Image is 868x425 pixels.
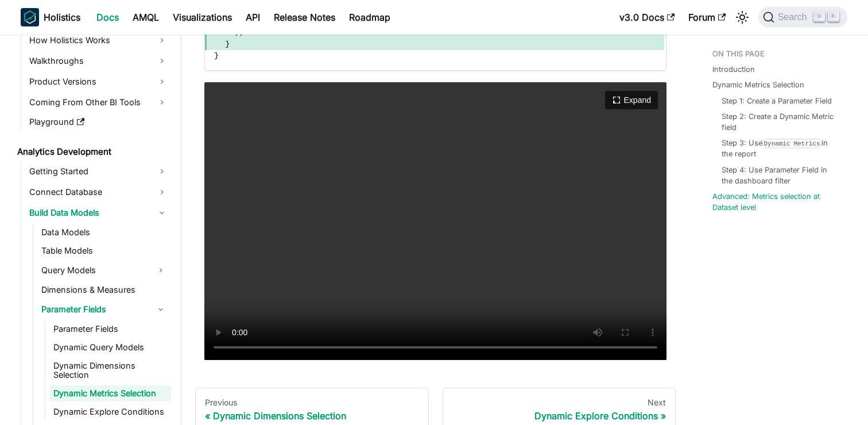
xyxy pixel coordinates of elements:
div: Next [452,397,666,408]
a: Visualizations [166,8,239,26]
kbd: ⌘ [813,12,825,22]
nav: Docs sidebar [9,35,181,425]
div: Previous [205,397,419,408]
a: Parameter Fields [50,321,171,337]
button: Search (Command+K) [758,7,847,28]
b: Holistics [44,10,80,24]
button: Expand video [605,91,658,109]
a: Data Models [38,224,171,240]
a: Step 2: Create a Dynamic Metric field [722,111,836,133]
a: Coming From Other BI Tools [26,93,171,112]
a: Step 3: UseDynamic Metricsin the report [722,137,836,159]
button: Expand sidebar category 'Query Models' [150,261,171,279]
a: v3.0 Docs [613,8,681,26]
a: Walkthroughs [26,52,171,70]
a: Product Versions [26,72,171,91]
button: Switch between dark and light mode (currently light mode) [733,8,751,26]
a: Introduction [712,64,755,75]
a: Release Notes [267,8,342,26]
a: Dynamic Dimensions Selection [50,358,171,383]
a: Step 1: Create a Parameter Field [722,95,832,106]
span: } [214,51,219,60]
a: Dynamic Query Models [50,339,171,355]
div: Dynamic Explore Conditions [452,410,666,422]
img: Holistics [21,8,39,26]
a: HolisticsHolistics [21,8,80,26]
a: Parameter Fields [38,300,150,319]
a: Analytics Development [14,144,171,160]
a: Forum [681,8,733,26]
a: Docs [90,8,126,26]
a: Build Data Models [26,204,171,222]
code: Dynamic Metrics [762,139,821,148]
span: Search [774,12,814,22]
a: How Holistics Works [26,31,171,49]
a: Connect Database [26,183,171,201]
a: Table Models [38,243,171,259]
a: Dynamic Metrics Selection [712,79,804,90]
a: Dynamic Metrics Selection [50,385,171,401]
a: Advanced: Metrics selection at Dataset level [712,191,840,213]
a: Dynamic Explore Conditions [50,404,171,420]
a: Step 4: Use Parameter Field in the dashboard filter [722,164,836,186]
div: Dynamic Dimensions Selection [205,410,419,422]
a: Playground [26,114,171,130]
kbd: K [828,12,839,22]
button: Collapse sidebar category 'Parameter Fields' [150,300,171,319]
video: Your browser does not support embedding video, but you can . [204,82,666,360]
a: Roadmap [342,8,397,26]
a: API [239,8,267,26]
span: } [225,40,230,48]
a: AMQL [126,8,166,26]
a: Query Models [38,261,150,279]
a: Dimensions & Measures [38,282,171,298]
a: Getting Started [26,162,171,181]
